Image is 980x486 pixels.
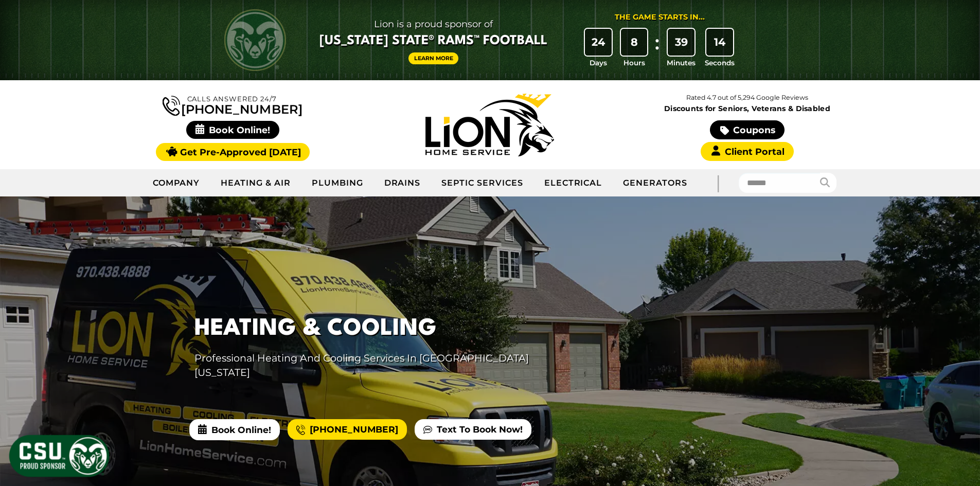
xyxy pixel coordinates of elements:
[615,12,705,23] div: The Game Starts in...
[652,29,662,68] div: :
[590,58,607,68] span: Days
[408,52,459,64] a: Learn More
[425,94,554,156] img: Lion Home Service
[705,58,735,68] span: Seconds
[8,434,111,478] img: CSU Sponsor Badge
[374,170,432,196] a: Drains
[319,32,547,50] span: [US_STATE] State® Rams™ Football
[186,121,279,139] span: Book Online!
[706,29,733,56] div: 14
[319,16,547,32] span: Lion is a proud sponsor of
[194,351,569,381] p: Professional Heating And Cooling Services In [GEOGRAPHIC_DATA][US_STATE]
[667,58,696,68] span: Minutes
[142,170,211,196] a: Company
[621,29,648,56] div: 8
[698,169,739,196] div: |
[585,29,612,56] div: 24
[668,29,694,56] div: 39
[156,143,310,161] a: Get Pre-Approved [DATE]
[301,170,374,196] a: Plumbing
[415,419,531,440] a: Text To Book Now!
[194,312,569,346] h1: Heating & Cooling
[534,170,613,196] a: Electrical
[710,120,784,139] a: Coupons
[701,142,793,161] a: Client Portal
[613,170,698,196] a: Generators
[621,105,874,112] span: Discounts for Seniors, Veterans & Disabled
[288,419,407,440] a: [PHONE_NUMBER]
[618,92,876,103] p: Rated 4.7 out of 5,294 Google Reviews
[224,9,286,71] img: CSU Rams logo
[210,170,301,196] a: Heating & Air
[189,419,280,440] span: Book Online!
[623,58,645,68] span: Hours
[431,170,533,196] a: Septic Services
[163,94,302,116] a: [PHONE_NUMBER]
